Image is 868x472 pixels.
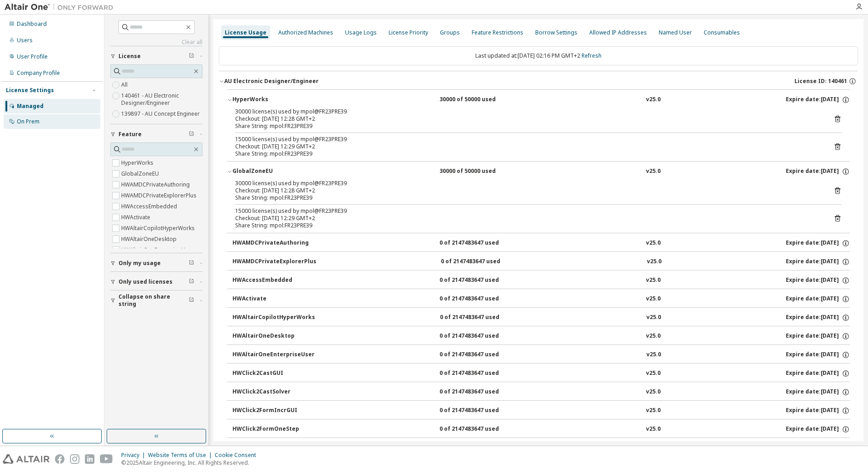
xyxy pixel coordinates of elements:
[121,90,202,108] label: 140461 - AU Electronic Designer/Engineer
[118,131,142,138] span: Feature
[786,425,850,433] div: Expire date: [DATE]
[232,314,315,322] div: HWAltairCopilotHyperWorks
[17,118,39,125] div: On Prem
[70,454,79,464] img: instagram.svg
[232,295,314,303] div: HWActivate
[110,124,202,144] button: Feature
[17,69,60,77] div: Company Profile
[786,369,850,378] div: Expire date: [DATE]
[646,407,661,415] div: v25.0
[439,295,521,303] div: 0 of 2147483647 used
[225,29,266,36] div: License Usage
[100,454,113,464] img: youtube.svg
[189,278,194,285] span: Clear filter
[121,212,152,223] label: HWActivate
[121,190,198,201] label: HWAMDCPrivateExplorerPlus
[55,454,64,464] img: facebook.svg
[439,388,521,396] div: 0 of 2147483647 used
[472,29,523,36] div: Feature Restrictions
[235,215,820,222] div: Checkout: [DATE] 12:29 GMT+2
[235,108,820,115] div: 30000 license(s) used by mpol@FR23PRE39
[121,108,202,119] label: 139897 - AU Concept Engineer
[646,388,661,396] div: v25.0
[646,369,661,378] div: v25.0
[786,314,850,322] div: Expire date: [DATE]
[224,78,319,85] div: AU Electronic Designer/Engineer
[232,419,850,439] button: HWClick2FormOneStep0 of 2147483647 usedv25.0Expire date:[DATE]
[235,222,820,229] div: Share String: mpol:FR23PRE39
[235,115,820,123] div: Checkout: [DATE] 12:28 GMT+2
[439,167,521,176] div: 30000 of 50000 used
[17,37,33,44] div: Users
[232,167,314,176] div: GlobalZoneEU
[227,90,850,110] button: HyperWorks30000 of 50000 usedv25.0Expire date:[DATE]
[535,29,577,36] div: Borrow Settings
[345,29,377,36] div: Usage Logs
[704,29,740,36] div: Consumables
[235,187,820,194] div: Checkout: [DATE] 12:28 GMT+2
[786,239,850,247] div: Expire date: [DATE]
[232,382,850,402] button: HWClick2CastSolver0 of 2147483647 usedv25.0Expire date:[DATE]
[227,162,850,182] button: GlobalZoneEU30000 of 50000 usedv25.0Expire date:[DATE]
[121,79,129,90] label: All
[232,252,850,272] button: HWAMDCPrivateExplorerPlus0 of 2147483647 usedv25.0Expire date:[DATE]
[439,351,521,359] div: 0 of 2147483647 used
[232,351,315,359] div: HWAltairOneEnterpriseUser
[121,223,197,234] label: HWAltairCopilotHyperWorks
[121,179,192,190] label: HWAMDCPrivateAuthoring
[439,407,521,415] div: 0 of 2147483647 used
[232,345,850,365] button: HWAltairOneEnterpriseUser0 of 2147483647 usedv25.0Expire date:[DATE]
[121,245,196,256] label: HWAltairOneEnterpriseUser
[582,52,602,59] a: Refresh
[786,258,850,266] div: Expire date: [DATE]
[235,180,820,187] div: 30000 license(s) used by mpol@FR23PRE39
[5,3,118,12] img: Altair One
[17,53,48,60] div: User Profile
[121,459,261,467] p: © 2025 Altair Engineering, Inc. All Rights Reserved.
[646,295,661,303] div: v25.0
[17,103,44,110] div: Managed
[232,332,314,340] div: HWAltairOneDesktop
[794,78,847,85] span: License ID: 140461
[646,351,661,359] div: v25.0
[647,258,661,266] div: v25.0
[189,53,194,60] span: Clear filter
[232,308,850,328] button: HWAltairCopilotHyperWorks0 of 2147483647 usedv25.0Expire date:[DATE]
[232,388,314,396] div: HWClick2CastSolver
[232,96,314,104] div: HyperWorks
[85,454,94,464] img: linkedin.svg
[589,29,647,36] div: Allowed IP Addresses
[189,131,194,138] span: Clear filter
[110,39,202,46] a: Clear all
[235,150,820,157] div: Share String: mpol:FR23PRE39
[118,278,173,285] span: Only used licenses
[646,239,661,247] div: v25.0
[232,364,850,383] button: HWClick2CastGUI0 of 2147483647 usedv25.0Expire date:[DATE]
[786,351,850,359] div: Expire date: [DATE]
[786,407,850,415] div: Expire date: [DATE]
[110,290,202,310] button: Collapse on share string
[121,168,161,179] label: GlobalZoneEU
[121,157,155,168] label: HyperWorks
[232,425,314,433] div: HWClick2FormOneStep
[646,167,661,176] div: v25.0
[118,53,141,60] span: License
[278,29,333,36] div: Authorized Machines
[189,297,194,304] span: Clear filter
[110,272,202,292] button: Only used licenses
[232,438,850,458] button: HWClick2MoldGUI0 of 2147483647 usedv25.0Expire date:[DATE]
[110,46,202,66] button: License
[232,258,316,266] div: HWAMDCPrivateExplorerPlus
[235,194,820,202] div: Share String: mpol:FR23PRE39
[646,96,661,104] div: v25.0
[439,332,521,340] div: 0 of 2147483647 used
[439,239,521,247] div: 0 of 2147483647 used
[232,407,314,415] div: HWClick2FormIncrGUI
[232,326,850,346] button: HWAltairOneDesktop0 of 2147483647 usedv25.0Expire date:[DATE]
[17,20,47,28] div: Dashboard
[439,369,521,378] div: 0 of 2147483647 used
[235,207,820,215] div: 15000 license(s) used by mpol@FR23PRE39
[232,239,314,247] div: HWAMDCPrivateAuthoring
[232,401,850,421] button: HWClick2FormIncrGUI0 of 2147483647 usedv25.0Expire date:[DATE]
[232,289,850,309] button: HWActivate0 of 2147483647 usedv25.0Expire date:[DATE]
